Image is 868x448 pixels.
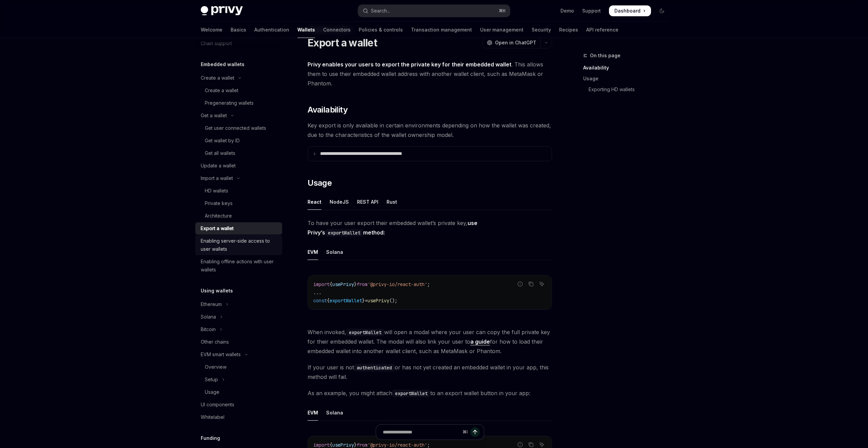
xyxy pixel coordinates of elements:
[201,287,233,295] h5: Using wallets
[205,99,254,107] div: Pregenerating wallets
[308,121,552,140] span: Key export is only available in certain environments depending on how the wallet was created, due...
[411,22,472,38] a: Transaction management
[308,388,552,398] span: As an example, you might attach to an export wallet button in your app:
[195,197,282,209] a: Private keys
[609,5,651,16] a: Dashboard
[205,199,233,207] div: Private keys
[195,311,282,323] button: Toggle Solana section
[582,7,601,14] a: Support
[308,37,377,49] h1: Export a wallet
[205,86,238,95] div: Create a wallet
[195,72,282,84] button: Toggle Create a wallet section
[527,280,535,288] button: Copy the contents from the code block
[357,194,378,210] div: REST API
[392,390,430,397] code: exportWallet
[195,373,282,386] button: Toggle Setup section
[205,388,219,396] div: Usage
[201,313,216,321] div: Solana
[308,220,477,236] strong: use Privy’s method:
[195,336,282,348] a: Other chains
[332,281,354,287] span: usePrivy
[387,194,397,210] div: Rust
[590,52,620,60] span: On this page
[358,5,510,17] button: Open search
[470,427,480,437] button: Send message
[205,137,240,145] div: Get wallet by ID
[201,401,234,409] div: UI components
[195,147,282,159] a: Get all wallets
[195,185,282,197] a: HD wallets
[308,61,511,68] strong: Privy enables your users to export the private key for their embedded wallet
[195,298,282,310] button: Toggle Ethereum section
[368,281,427,287] span: '@privy-io/react-auth'
[330,298,362,304] span: exportWallet
[313,281,330,287] span: import
[470,338,490,345] a: a guide
[308,327,552,356] span: When invoked, will open a modal where your user can copy the full private key for their embedded ...
[195,160,282,172] a: Update a wallet
[205,212,232,220] div: Architecture
[195,84,282,97] a: Create a wallet
[201,74,234,82] div: Create a wallet
[499,8,506,14] span: ⌘ K
[201,300,222,308] div: Ethereum
[327,298,330,304] span: {
[195,411,282,423] a: Whitelabel
[383,425,460,440] input: Ask a question...
[205,187,228,195] div: HD wallets
[583,84,673,95] a: Exporting HD wallets
[195,172,282,184] button: Toggle Import a wallet section
[195,348,282,361] button: Toggle EVM smart wallets section
[308,405,318,421] div: EVM
[201,237,278,253] div: Enabling server-side access to user wallets
[313,298,327,304] span: const
[231,22,246,38] a: Basics
[201,434,220,442] h5: Funding
[313,289,321,296] span: ...
[205,124,266,132] div: Get user connected wallets
[537,280,546,288] button: Ask AI
[201,413,224,421] div: Whitelabel
[195,361,282,373] a: Overview
[195,256,282,276] a: Enabling offline actions with user wallets
[201,224,234,232] div: Export a wallet
[201,325,216,333] div: Bitcoin
[586,22,618,38] a: API reference
[201,60,244,68] h5: Embedded wallets
[325,229,363,237] code: exportWallet
[583,62,673,73] a: Availability
[495,39,536,46] span: Open in ChatGPT
[201,174,233,182] div: Import a wallet
[195,386,282,398] a: Usage
[254,22,289,38] a: Authentication
[532,22,551,38] a: Security
[195,109,282,122] button: Toggle Get a wallet section
[354,364,395,371] code: authenticated
[614,7,640,14] span: Dashboard
[323,22,351,38] a: Connectors
[516,280,525,288] button: Report incorrect code
[205,375,218,384] div: Setup
[297,22,315,38] a: Wallets
[308,178,332,188] span: Usage
[195,97,282,109] a: Pregenerating wallets
[362,298,365,304] span: }
[330,281,332,287] span: {
[326,244,343,260] div: Solana
[427,281,430,287] span: ;
[201,22,222,38] a: Welcome
[201,162,236,170] div: Update a wallet
[389,298,397,304] span: ();
[308,363,552,382] span: If your user is not or has not yet created an embedded wallet in your app, this method will fail.
[195,122,282,134] a: Get user connected wallets
[656,5,667,16] button: Toggle dark mode
[365,298,368,304] span: =
[359,22,403,38] a: Policies & controls
[357,281,368,287] span: from
[201,6,243,16] img: dark logo
[308,60,552,88] span: . This allows them to use their embedded wallet address with another wallet client, such as MetaM...
[201,111,227,120] div: Get a wallet
[368,298,389,304] span: usePrivy
[583,73,673,84] a: Usage
[201,350,241,359] div: EVM smart wallets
